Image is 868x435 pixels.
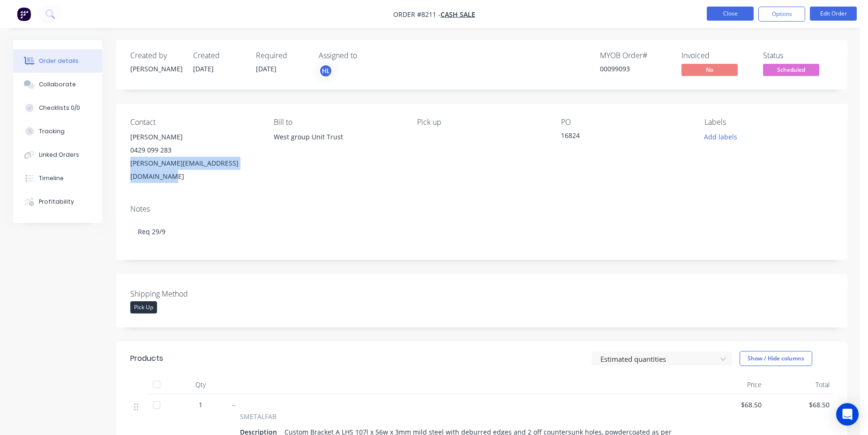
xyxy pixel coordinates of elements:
[600,64,670,74] div: 00099093
[39,80,76,89] div: Collaborate
[39,151,79,159] div: Linked Orders
[13,143,102,167] button: Linked Orders
[130,157,259,183] div: [PERSON_NAME][EMAIL_ADDRESS][DOMAIN_NAME]
[130,217,833,246] div: Req 29/9
[758,7,805,22] button: Options
[763,64,819,76] span: Scheduled
[765,375,833,394] div: Total
[39,127,65,136] div: Tracking
[319,64,333,78] button: HL
[393,10,441,19] span: Order #8211 -
[130,130,259,144] div: [PERSON_NAME]
[13,167,102,190] button: Timeline
[39,174,64,183] div: Timeline
[13,96,102,120] button: Checklists 0/0
[199,400,202,410] span: 1
[130,301,157,313] div: Pick Up
[130,288,247,299] label: Shipping Method
[39,104,80,112] div: Checklists 0/0
[701,400,762,410] span: $68.50
[697,375,765,394] div: Price
[681,64,738,76] span: No
[13,120,102,143] button: Tracking
[763,64,819,78] button: Scheduled
[274,130,402,144] div: West group Unit Trust
[417,118,546,127] div: Pick up
[810,7,857,21] button: Edit Order
[232,400,235,409] span: -
[274,130,402,160] div: West group Unit Trust
[172,375,229,394] div: Qty
[274,118,402,127] div: Bill to
[699,130,742,143] button: Add labels
[130,144,259,157] div: 0429 099 283
[441,10,475,19] a: Cash Sale
[130,130,259,183] div: [PERSON_NAME]0429 099 283[PERSON_NAME][EMAIL_ADDRESS][DOMAIN_NAME]
[130,64,182,74] div: [PERSON_NAME]
[13,73,102,96] button: Collaborate
[240,412,277,421] span: SMETALFAB
[561,118,689,127] div: PO
[740,351,812,366] button: Show / Hide columns
[17,7,31,21] img: Factory
[39,57,79,65] div: Order details
[763,51,833,60] div: Status
[836,403,859,426] div: Open Intercom Messenger
[600,51,670,60] div: MYOB Order #
[681,51,752,60] div: Invoiced
[319,51,412,60] div: Assigned to
[130,51,182,60] div: Created by
[256,64,277,73] span: [DATE]
[707,7,754,21] button: Close
[193,64,214,73] span: [DATE]
[130,118,259,127] div: Contact
[13,190,102,214] button: Profitability
[561,130,678,144] div: 16824
[130,353,163,364] div: Products
[39,198,74,206] div: Profitability
[130,205,833,214] div: Notes
[13,49,102,73] button: Order details
[256,51,307,60] div: Required
[193,51,245,60] div: Created
[704,118,833,127] div: Labels
[769,400,830,410] span: $68.50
